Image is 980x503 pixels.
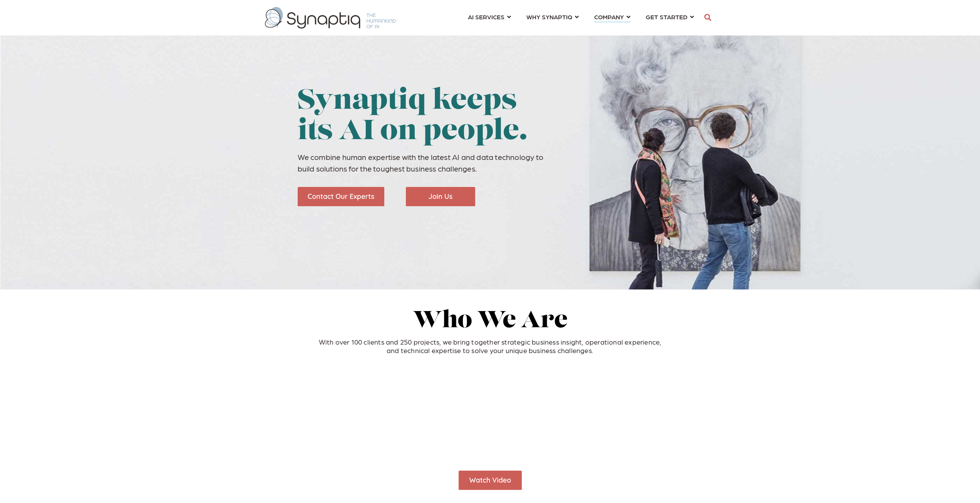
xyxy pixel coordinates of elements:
[317,338,663,354] p: With over 100 clients and 250 projects, we bring together strategic business insight, operational...
[594,13,624,20] span: COMPANY
[646,10,694,24] a: GET STARTED
[468,10,511,24] a: AI SERVICES
[317,309,663,334] h2: Who We Are
[646,13,687,20] span: GET STARTED
[459,471,522,490] img: Watch Video
[468,13,504,20] span: AI SERVICES
[265,7,396,29] img: synaptiq logo-1
[298,187,384,206] img: Contact Our Experts
[526,10,579,24] a: WHY SYNAPTIQ
[526,13,572,20] span: WHY SYNAPTIQ
[259,369,405,451] iframe: HubSpot Video
[594,10,630,24] a: COMPANY
[406,187,475,206] img: Join Us
[298,88,528,146] span: Synaptiq keeps its AI on people.
[460,4,702,32] nav: menu
[575,369,721,451] iframe: HubSpot Video
[417,369,563,451] iframe: HubSpot Video
[298,151,551,174] p: We combine human expertise with the latest AI and data technology to build solutions for the toug...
